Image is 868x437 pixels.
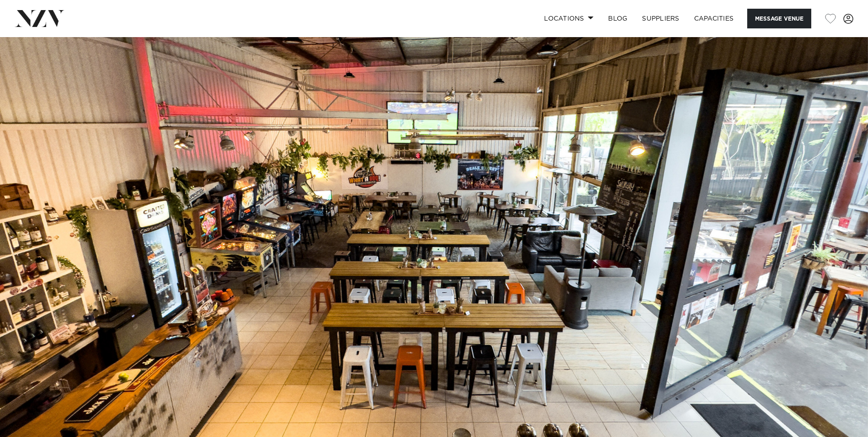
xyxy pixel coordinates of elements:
[747,9,811,28] button: Message Venue
[15,10,65,27] img: nzv-logo.png
[537,9,601,28] a: Locations
[635,9,686,28] a: SUPPLIERS
[601,9,635,28] a: BLOG
[687,9,741,28] a: Capacities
